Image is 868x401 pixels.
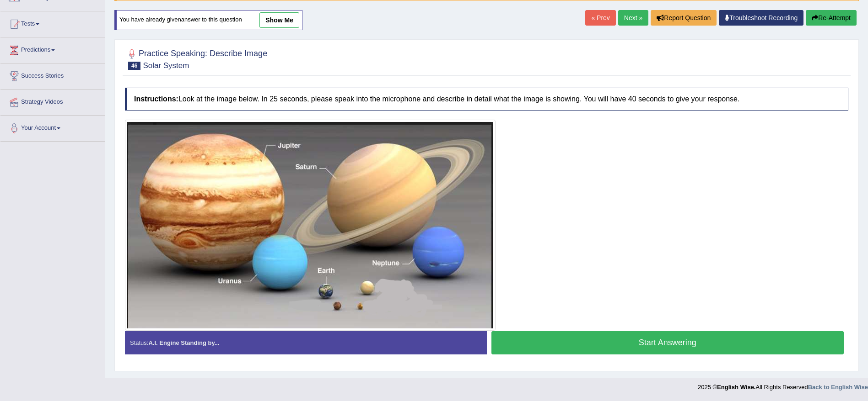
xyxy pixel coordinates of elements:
[0,37,105,60] a: Predictions
[125,47,267,70] h2: Practice Speaking: Describe Image
[717,384,755,390] strong: English Wise.
[0,90,105,112] a: Strategy Videos
[719,10,803,26] a: Troubleshoot Recording
[808,384,868,390] a: Back to English Wise
[491,331,844,354] button: Start Answering
[0,11,105,34] a: Tests
[618,10,648,26] a: Next »
[125,88,848,111] h4: Look at the image below. In 25 seconds, please speak into the microphone and describe in detail w...
[114,10,302,30] div: You have already given answer to this question
[134,95,178,103] b: Instructions:
[651,10,717,26] button: Report Question
[143,61,189,70] small: Solar System
[806,10,857,26] button: Re-Attempt
[0,116,105,138] a: Your Account
[128,62,140,70] span: 46
[698,378,868,391] div: 2025 © All Rights Reserved
[125,331,487,354] div: Status:
[148,339,219,346] strong: A.I. Engine Standing by...
[259,12,299,28] a: show me
[585,10,615,26] a: « Prev
[0,63,105,86] a: Success Stories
